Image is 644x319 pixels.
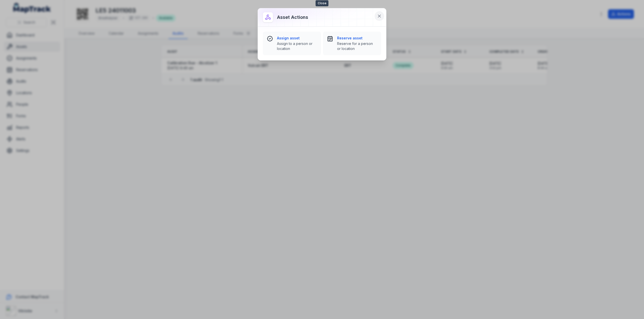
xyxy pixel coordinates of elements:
[337,36,377,41] strong: Reserve asset
[263,32,321,55] button: Assign assetAssign to a person or location
[277,36,317,41] strong: Assign asset
[316,0,329,6] span: Close
[323,32,381,55] button: Reserve assetReserve for a person or location
[277,41,317,51] span: Assign to a person or location
[337,41,377,51] span: Reserve for a person or location
[277,14,308,21] h3: Asset actions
